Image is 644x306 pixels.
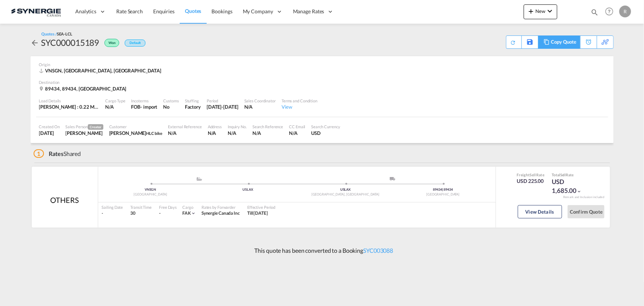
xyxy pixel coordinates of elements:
[39,103,100,110] div: [PERSON_NAME] : 0.22 MT | Volumetric Wt : 3.75 CBM | Chargeable Wt : 3.75 W/M
[202,210,240,217] div: Synergie Canada Inc
[102,187,199,192] div: VNSGN
[282,98,317,103] div: Terms and Condition
[311,130,341,136] div: USD
[45,68,162,74] span: VNSGN, [GEOGRAPHIC_DATA], [GEOGRAPHIC_DATA]
[552,177,589,195] div: USD 1,685.00
[228,130,247,136] div: N/A
[185,103,201,110] div: Factory Stuffing
[39,98,100,103] div: Load Details
[109,124,162,129] div: Customer
[140,103,157,110] div: - import
[603,5,619,18] div: Help
[34,149,44,158] span: 1
[289,124,305,129] div: CC Email
[39,62,605,67] div: Origin
[102,192,199,197] div: [GEOGRAPHIC_DATA]
[66,130,103,136] div: Adriana Groposila
[510,36,518,45] div: Quote PDF is not available at this time
[297,192,394,197] div: [GEOGRAPHIC_DATA], [GEOGRAPHIC_DATA]
[130,204,152,210] div: Transit Time
[41,37,99,48] div: SYC000015189
[191,211,196,216] md-icon: icon-chevron-down
[568,205,605,218] button: Confirm Quote
[131,98,158,103] div: Incoterms
[34,150,81,158] div: Shared
[603,5,616,18] span: Help
[168,130,202,136] div: N/A
[243,8,273,15] span: My Company
[102,210,123,217] div: -
[75,8,96,15] span: Analytics
[109,41,117,48] span: Won
[208,130,222,136] div: N/A
[590,8,599,16] md-icon: icon-magnify
[538,35,580,49] div: Copy Quote
[517,177,545,185] div: USD 225.00
[39,85,128,92] div: 89434, 89434, United States
[31,37,41,48] div: icon-arrow-left
[50,195,79,205] div: OTHERS
[247,210,268,217] div: Till 14 Oct 2025
[509,38,517,46] md-icon: icon-refresh
[207,103,238,110] div: 14 Oct 2025
[551,36,576,48] div: Copy Quote
[244,98,276,103] div: Sales Coordinator
[530,173,536,177] span: Sell
[106,103,125,110] div: N/A
[444,187,453,191] span: 89434
[293,8,324,15] span: Manage Rates
[527,7,535,16] md-icon: icon-plus 400-fg
[517,172,545,177] div: Freight Rate
[88,124,103,130] span: Creator
[66,124,103,130] div: Sales Person
[146,131,162,136] span: HLC bike
[106,98,125,103] div: Cargo Type
[558,195,610,199] div: Remark and Inclusion included
[159,210,161,217] div: -
[311,124,341,129] div: Search Currency
[433,187,443,191] span: 89434
[244,103,276,110] div: N/A
[552,172,589,177] div: Total Rate
[131,103,141,110] div: FOB
[99,37,121,48] div: Won
[228,124,247,129] div: Inquiry No.
[247,210,268,216] span: Till [DATE]
[163,98,179,103] div: Customs
[202,210,240,216] span: Synergie Canada Inc
[42,31,73,37] div: Quotes /SEA-LCL
[212,8,233,14] span: Bookings
[109,130,162,136] div: Hala Laalj
[282,103,317,110] div: View
[619,6,631,17] div: R
[442,187,443,191] span: |
[125,40,145,47] div: Default
[182,204,196,210] div: Cargo
[159,204,177,210] div: Free Days
[289,130,305,136] div: N/A
[522,36,538,48] div: Save As Template
[208,124,222,129] div: Address
[207,98,238,103] div: Period
[185,98,201,103] div: Stuffing
[560,173,566,177] span: Sell
[116,8,143,14] span: Rate Search
[49,150,63,157] span: Rates
[182,210,191,216] span: FAK
[247,204,275,210] div: Effective Period
[39,67,163,74] div: VNSGN, Ho Chi Minh City, Europe
[153,8,175,14] span: Enquiries
[527,8,554,14] span: New
[202,204,240,210] div: Rates by Forwarder
[168,124,202,129] div: External Reference
[199,187,297,192] div: USLAX
[31,38,39,47] md-icon: icon-arrow-left
[252,130,283,136] div: N/A
[524,4,557,19] button: icon-plus 400-fgNewicon-chevron-down
[518,205,562,218] button: View Details
[390,177,395,181] img: road
[363,247,393,254] a: SYC003088
[251,246,393,255] p: This quote has been converted to a Booking
[163,103,179,110] div: No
